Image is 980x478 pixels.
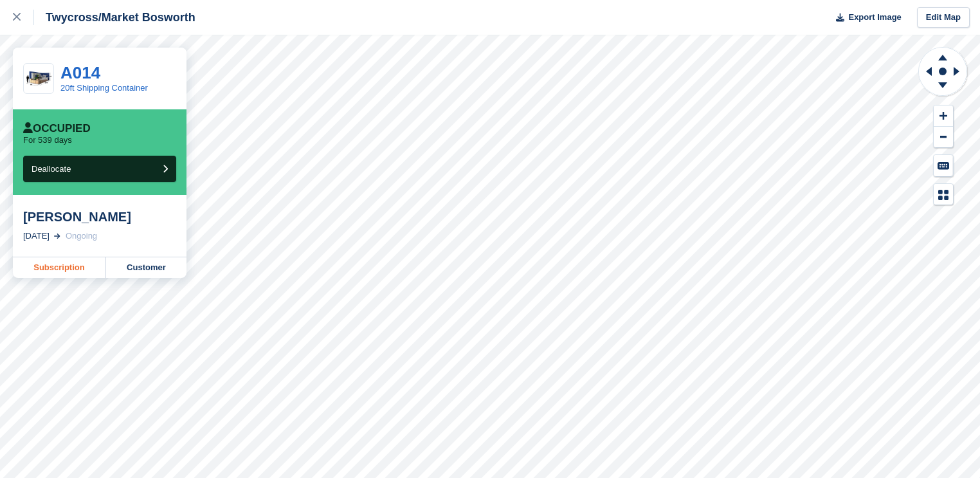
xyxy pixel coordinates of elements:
button: Zoom In [934,106,953,127]
div: Ongoing [66,230,97,243]
p: For 539 days [23,135,72,145]
span: Deallocate [32,164,71,174]
a: A014 [60,63,100,82]
button: Keyboard Shortcuts [934,155,953,176]
button: Deallocate [23,156,176,182]
a: Subscription [13,257,106,278]
img: arrow-right-light-icn-cde0832a797a2874e46488d9cf13f60e5c3a73dbe684e267c42b8395dfbc2abf.svg [54,234,60,239]
a: Edit Map [917,7,970,28]
a: Customer [106,257,186,278]
div: Twycross/Market Bosworth [34,10,195,25]
div: Occupied [23,122,91,135]
button: Zoom Out [934,127,953,148]
span: Export Image [848,11,901,24]
img: 20-ft-container.jpg [24,68,53,90]
button: Map Legend [934,184,953,205]
div: [PERSON_NAME] [23,209,176,225]
a: 20ft Shipping Container [60,83,148,93]
div: [DATE] [23,230,50,243]
button: Export Image [828,7,902,28]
